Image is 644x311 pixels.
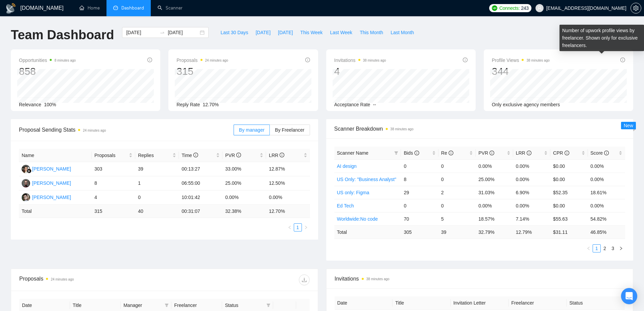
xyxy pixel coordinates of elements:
[609,245,617,252] a: 3
[360,29,383,36] span: This Month
[337,216,378,222] a: Worldwide:No code
[92,149,135,162] th: Proposals
[550,173,588,186] td: $0.00
[79,5,100,11] a: homeHome
[135,176,179,191] td: 1
[252,27,274,38] button: [DATE]
[513,173,550,186] td: 0.00%
[19,205,92,218] td: Total
[294,224,302,231] a: 1
[630,3,641,14] button: setting
[92,191,135,205] td: 4
[278,29,293,36] span: [DATE]
[337,190,369,195] a: US only: Figma
[296,27,326,38] button: This Week
[158,5,183,11] a: searchScanner
[302,223,310,231] button: right
[404,150,419,156] span: Bids
[335,274,625,283] span: Invitations
[147,58,152,62] span: info-circle
[401,186,438,199] td: 29
[165,303,169,307] span: filter
[463,58,468,62] span: info-circle
[593,245,600,252] a: 1
[32,179,71,187] div: [PERSON_NAME]
[478,150,494,156] span: PVR
[222,162,266,176] td: 33.00%
[11,27,114,43] h1: Team Dashboard
[492,102,560,107] span: Only exclusive agency members
[490,151,494,155] span: info-circle
[326,27,356,38] button: Last Week
[19,274,164,285] div: Proposals
[193,153,198,157] span: info-circle
[22,194,71,200] a: ZM[PERSON_NAME]
[94,152,127,159] span: Proposals
[476,212,513,225] td: 18.57%
[414,151,419,155] span: info-circle
[550,159,588,173] td: $0.00
[624,123,633,128] span: New
[300,29,323,36] span: This Week
[513,199,550,212] td: 0.00%
[609,244,617,252] li: 3
[401,199,438,212] td: 0
[438,212,476,225] td: 5
[22,193,30,202] img: ZM
[438,173,476,186] td: 0
[550,225,588,239] td: $ 31.11
[593,244,601,252] li: 1
[92,205,135,218] td: 315
[585,244,593,252] li: Previous Page
[274,27,296,38] button: [DATE]
[537,6,542,10] span: user
[516,150,531,156] span: LRR
[631,5,641,11] span: setting
[492,56,550,64] span: Profile Views
[337,150,368,156] span: Scanner Name
[438,225,476,239] td: 39
[182,153,198,158] span: Time
[179,205,222,218] td: 00:31:07
[135,162,179,176] td: 39
[513,159,550,173] td: 0.00%
[27,169,31,173] img: gigradar-bm.png
[441,150,453,156] span: Re
[163,300,170,310] span: filter
[621,288,637,304] div: Open Intercom Messenger
[394,151,398,155] span: filter
[135,191,179,205] td: 0
[19,149,92,162] th: Name
[222,191,266,205] td: 0.00%
[619,246,623,250] span: right
[92,176,135,191] td: 8
[337,177,397,182] a: US Only: "Business Analyst"
[330,29,352,36] span: Last Week
[509,296,567,310] th: Freelancer
[266,162,310,176] td: 12.87%
[222,176,266,191] td: 25.00%
[373,102,376,107] span: --
[492,5,497,11] img: upwork-logo.png
[266,303,270,307] span: filter
[585,244,593,252] button: left
[550,212,588,225] td: $55.63
[401,225,438,239] td: 305
[387,27,418,38] button: Last Month
[476,159,513,173] td: 0.00%
[620,58,625,62] span: info-circle
[550,186,588,199] td: $52.35
[176,56,228,64] span: Proposals
[176,65,228,78] div: 315
[126,29,157,36] input: Start date
[337,203,354,208] a: Ed Tech
[476,225,513,239] td: 32.79 %
[32,165,71,173] div: [PERSON_NAME]
[334,102,371,107] span: Acceptance Rate
[588,225,625,239] td: 46.85 %
[269,153,284,158] span: LRR
[527,151,531,155] span: info-circle
[5,3,16,14] img: logo
[513,212,550,225] td: 7.14%
[168,29,198,36] input: End date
